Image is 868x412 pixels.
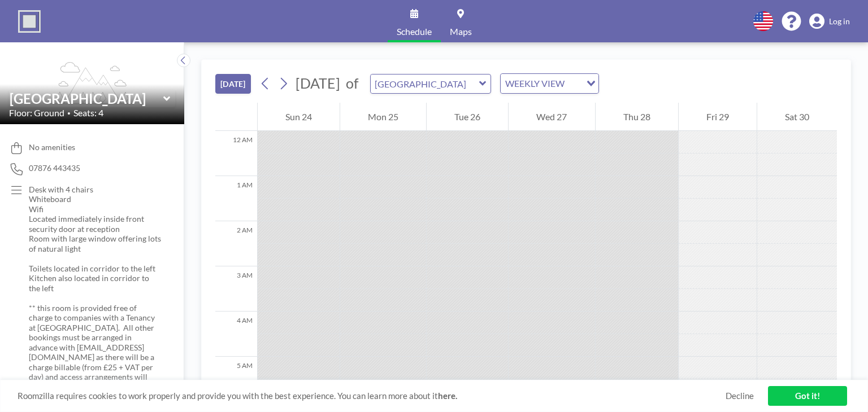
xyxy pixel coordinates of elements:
[215,266,257,312] div: 3 AM
[503,76,567,91] span: WEEKLY VIEW
[215,312,257,357] div: 4 AM
[18,10,41,33] img: organization-logo
[501,74,598,93] div: Search for option
[29,303,162,392] p: ** this room is provided free of charge to companies with a Tenancy at [GEOGRAPHIC_DATA]. All oth...
[29,273,162,293] p: Kitchen also located in corridor to the left
[829,16,850,27] span: Log in
[9,107,64,119] span: Floor: Ground
[73,107,103,119] span: Seats: 4
[10,90,163,107] input: Westhill BC Meeting Room
[215,74,251,94] button: [DATE]
[215,221,257,266] div: 2 AM
[397,27,432,36] span: Schedule
[509,103,594,131] div: Wed 27
[215,131,257,176] div: 12 AM
[67,109,71,117] span: •
[29,204,162,214] p: Wifi
[346,74,358,92] span: of
[371,74,479,93] input: Westhill BC Meeting Room
[596,103,678,131] div: Thu 28
[427,103,508,131] div: Tue 26
[340,103,426,131] div: Mon 25
[29,264,162,274] p: Toilets located in corridor to the left
[29,142,75,152] span: No amenities
[809,14,850,29] a: Log in
[29,163,80,173] span: 07876 443435
[296,74,340,91] span: [DATE]
[768,386,847,406] a: Got it!
[679,103,757,131] div: Fri 29
[726,391,754,401] a: Decline
[29,234,162,253] p: Room with large window offering lots of natural light
[215,176,257,221] div: 1 AM
[438,391,457,401] a: here.
[450,27,472,36] span: Maps
[757,103,837,131] div: Sat 30
[568,76,580,91] input: Search for option
[18,391,726,401] span: Roomzilla requires cookies to work properly and provide you with the best experience. You can lea...
[29,214,162,234] p: Located immediately inside front security door at reception
[215,357,257,402] div: 5 AM
[29,185,162,195] p: Desk with 4 chairs
[29,194,162,204] p: Whiteboard
[258,103,340,131] div: Sun 24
